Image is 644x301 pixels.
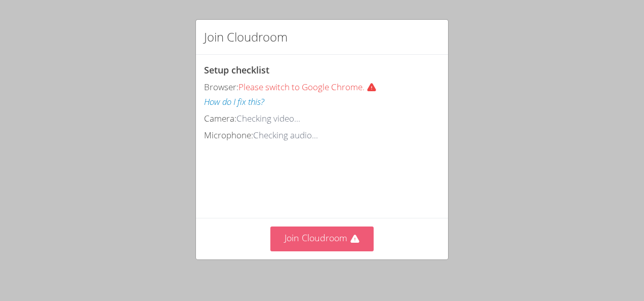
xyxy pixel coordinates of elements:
span: Microphone: [204,129,253,141]
span: Checking video... [236,112,300,124]
span: Setup checklist [204,64,269,76]
h2: Join Cloudroom [204,28,288,46]
span: Camera: [204,112,236,124]
span: Browser: [204,81,238,93]
button: Join Cloudroom [270,227,374,251]
button: How do I fix this? [204,95,264,109]
span: Checking audio... [253,129,318,141]
span: Please switch to Google Chrome. [238,81,381,93]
